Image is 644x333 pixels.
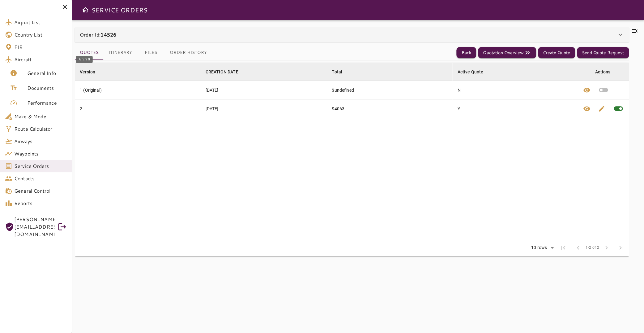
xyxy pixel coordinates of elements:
[100,31,116,38] b: 14526
[14,19,67,26] span: Airport List
[599,240,614,255] span: Next Page
[538,47,575,59] button: Create Quote
[201,99,327,118] td: [DATE]
[137,45,165,60] button: Files
[27,69,67,77] span: General Info
[201,81,327,99] td: [DATE]
[14,187,67,195] span: General Control
[206,68,238,76] div: CREATION DATE
[14,199,67,207] span: Reports
[79,4,92,16] button: Open drawer
[80,31,116,38] p: Order Id:
[332,68,350,76] span: Total
[332,68,342,76] div: Total
[609,99,627,118] span: This quote is already active
[80,68,95,76] div: Version
[14,150,67,157] span: Waypoints
[457,68,483,76] div: Active Quote
[327,99,452,118] td: $4063
[14,43,67,51] span: FIR
[14,162,67,170] span: Service Orders
[527,243,556,252] div: 10 rows
[579,81,594,99] button: View quote details
[452,99,578,118] td: Y
[76,56,93,63] div: Aircraft
[80,68,103,76] span: Version
[27,99,67,107] span: Performance
[579,99,594,118] button: View quote details
[594,81,612,99] button: Set quote as active quote
[75,45,104,60] button: Quotes
[14,125,67,133] span: Route Calculator
[14,113,67,120] span: Make & Model
[586,245,599,251] span: 1-2 of 2
[14,138,67,145] span: Airways
[14,216,54,238] span: [PERSON_NAME][EMAIL_ADDRESS][DOMAIN_NAME]
[598,105,605,112] span: edit
[583,86,591,94] span: visibility
[452,81,578,99] td: N
[14,175,67,182] span: Contacts
[456,47,476,59] button: Back
[327,81,452,99] td: $undefined
[75,99,201,118] td: 2
[75,45,212,60] div: basic tabs example
[92,5,147,15] h6: SERVICE ORDERS
[583,105,591,112] span: visibility
[14,31,67,38] span: Country List
[165,45,212,60] button: Order History
[614,240,629,255] span: Last Page
[104,45,137,60] button: Itinerary
[75,27,629,42] div: Order Id:14526
[206,68,246,76] span: CREATION DATE
[478,47,536,59] button: Quotation Overview
[571,240,586,255] span: Previous Page
[457,68,491,76] span: Active Quote
[27,84,67,92] span: Documents
[14,56,67,63] span: Aircraft
[530,245,548,250] div: 10 rows
[594,99,609,118] button: Edit quote
[75,81,201,99] td: 1 (Original)
[556,240,571,255] span: First Page
[577,47,629,59] button: Send Quote Request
